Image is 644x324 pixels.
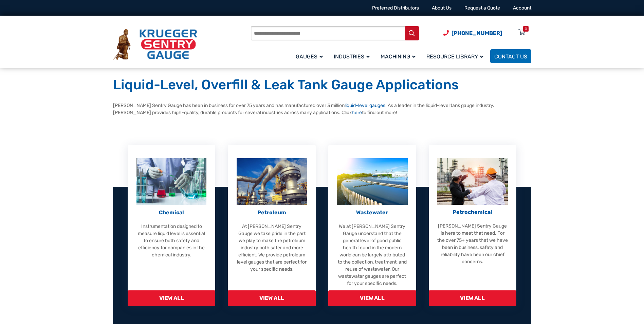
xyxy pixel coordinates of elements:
[372,5,419,11] a: Preferred Distributors
[422,48,490,64] a: Resource Library
[228,145,316,306] a: Petroleum Petroleum At [PERSON_NAME] Sentry Gauge we take pride in the part we play to make the p...
[337,223,408,287] p: We at [PERSON_NAME] Sentry Gauge understand that the general level of good public health found in...
[328,145,416,306] a: Wastewater Wastewater We at [PERSON_NAME] Sentry Gauge understand that the general level of good ...
[437,208,508,216] p: Petrochemical
[381,53,416,60] span: Machining
[352,110,362,115] a: here
[376,48,422,64] a: Machining
[292,48,330,64] a: Gauges
[432,5,452,11] a: About Us
[330,48,376,64] a: Industries
[136,209,207,217] p: Chemical
[443,29,502,37] a: Phone Number (920) 434-8860
[113,76,531,93] h1: Liquid-Level, Overfill & Leak Tank Gauge Applications
[334,53,370,60] span: Industries
[437,158,508,205] img: Petrochemical
[128,145,216,306] a: Chemical Chemical Instrumentation designed to measure liquid level is essential to ensure both sa...
[136,223,207,258] p: Instrumentation designed to measure liquid level is essential to ensure both safety and efficienc...
[429,290,517,306] span: View All
[429,145,517,306] a: Petrochemical Petrochemical [PERSON_NAME] Sentry Gauge is here to meet that need. For the over 75...
[236,209,307,217] p: Petroleum
[490,49,531,63] a: Contact Us
[525,26,527,32] div: 0
[345,103,385,108] a: liquid-level gauges
[464,5,500,11] a: Request a Quote
[236,223,307,273] p: At [PERSON_NAME] Sentry Gauge we take pride in the part we play to make the petroleum industry bo...
[128,290,216,306] span: View All
[113,29,197,60] img: Krueger Sentry Gauge
[494,53,527,60] span: Contact Us
[452,30,502,36] span: [PHONE_NUMBER]
[113,102,531,116] p: [PERSON_NAME] Sentry Gauge has been in business for over 75 years and has manufactured over 3 mil...
[237,158,307,205] img: Petroleum
[337,158,407,205] img: Wastewater
[296,53,323,60] span: Gauges
[136,158,207,205] img: Chemical
[337,209,408,217] p: Wastewater
[513,5,531,11] a: Account
[328,290,416,306] span: View All
[437,222,508,265] p: [PERSON_NAME] Sentry Gauge is here to meet that need. For the over 75+ years that we have been in...
[228,290,316,306] span: View All
[426,53,483,60] span: Resource Library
